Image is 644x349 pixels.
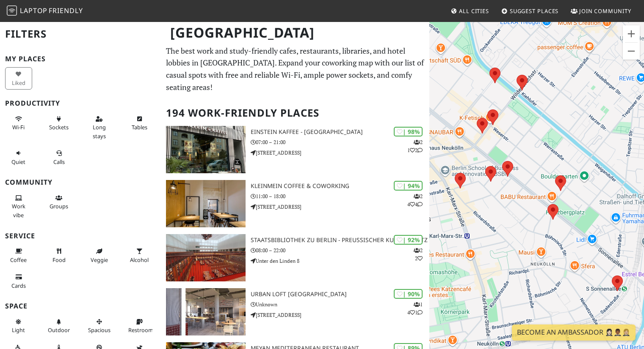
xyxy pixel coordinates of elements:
img: Einstein Kaffee - Charlottenburg [166,126,245,173]
span: All Cities [459,7,489,15]
h3: URBAN LOFT [GEOGRAPHIC_DATA] [251,291,430,298]
p: 2 2 [414,246,423,262]
img: Staatsbibliothek zu Berlin - Preußischer Kulturbesitz [166,234,245,281]
span: Natural light [12,326,25,334]
span: Work-friendly tables [132,123,147,131]
a: Suggest Places [498,3,562,19]
img: URBAN LOFT Berlin [166,288,245,335]
h2: Filters [5,21,156,47]
span: Power sockets [49,123,69,131]
div: | 92% [394,235,423,245]
h3: Space [5,302,156,310]
a: Staatsbibliothek zu Berlin - Preußischer Kulturbesitz | 92% 22 Staatsbibliothek zu Berlin - Preuß... [161,234,429,281]
h3: Service [5,232,156,240]
span: Stable Wi-Fi [12,123,25,131]
h3: Staatsbibliothek zu Berlin - Preußischer Kulturbesitz [251,237,430,244]
button: Coffee [5,244,32,267]
button: Verkleinern [623,43,640,60]
p: [STREET_ADDRESS] [251,149,430,157]
h3: Einstein Kaffee - [GEOGRAPHIC_DATA] [251,128,430,136]
button: Light [5,315,32,337]
span: Coffee [10,256,27,264]
span: Alcohol [130,256,149,264]
span: Join Community [579,7,631,15]
button: Groups [45,191,72,213]
p: 2 1 2 [407,138,423,154]
a: All Cities [447,3,492,19]
img: LaptopFriendly [7,5,17,16]
p: [STREET_ADDRESS] [251,203,430,211]
a: URBAN LOFT Berlin | 90% 141 URBAN LOFT [GEOGRAPHIC_DATA] Unknown [STREET_ADDRESS] [161,288,429,335]
a: Einstein Kaffee - Charlottenburg | 98% 212 Einstein Kaffee - [GEOGRAPHIC_DATA] 07:00 – 21:00 [STR... [161,126,429,173]
button: Wi-Fi [5,112,32,134]
span: Suggest Places [510,7,559,15]
h3: Community [5,178,156,186]
div: | 98% [394,127,423,136]
p: 11:00 – 18:00 [251,192,430,200]
button: Long stays [86,112,113,143]
p: The best work and study-friendly cafes, restaurants, libraries, and hotel lobbies in [GEOGRAPHIC_... [166,45,424,93]
a: Become an Ambassador 🤵🏻‍♀️🤵🏾‍♂️🤵🏼‍♀️ [512,324,636,341]
span: Group tables [50,202,68,210]
button: Restroom [126,315,153,337]
a: Join Community [567,3,635,19]
p: 2 4 4 [407,192,423,208]
p: [STREET_ADDRESS] [251,311,430,319]
h3: KleinMein Coffee & Coworking [251,183,430,190]
button: Calls [45,146,72,169]
p: 1 4 1 [407,300,423,316]
span: Quiet [11,158,25,166]
div: | 90% [394,289,423,299]
button: Food [45,244,72,267]
p: 07:00 – 21:00 [251,138,430,146]
span: Laptop [20,6,47,15]
span: Food [53,256,66,264]
h2: 194 Work-Friendly Places [166,100,424,126]
div: | 94% [394,181,423,191]
h3: My Places [5,55,156,63]
p: Unknown [251,300,430,308]
span: Video/audio calls [53,158,65,166]
span: Outdoor area [48,326,70,334]
h1: [GEOGRAPHIC_DATA] [163,21,428,44]
img: KleinMein Coffee & Coworking [166,180,245,227]
button: Alcohol [126,244,153,267]
span: Friendly [49,6,83,15]
button: Sockets [45,112,72,134]
button: Spacious [86,315,113,337]
span: Veggie [91,256,108,264]
button: Tables [126,112,153,134]
span: Spacious [88,326,111,334]
button: Cards [5,270,32,292]
span: Restroom [128,326,153,334]
p: 08:00 – 22:00 [251,246,430,254]
span: Long stays [93,123,106,139]
h3: Productivity [5,99,156,107]
button: Veggie [86,244,113,267]
span: Credit cards [11,282,26,289]
a: KleinMein Coffee & Coworking | 94% 244 KleinMein Coffee & Coworking 11:00 – 18:00 [STREET_ADDRESS] [161,180,429,227]
span: People working [12,202,25,218]
button: Outdoor [45,315,72,337]
p: Unter den Linden 8 [251,257,430,265]
a: LaptopFriendly LaptopFriendly [7,4,83,19]
button: Quiet [5,146,32,169]
button: Vergrößern [623,25,640,42]
button: Work vibe [5,191,32,222]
